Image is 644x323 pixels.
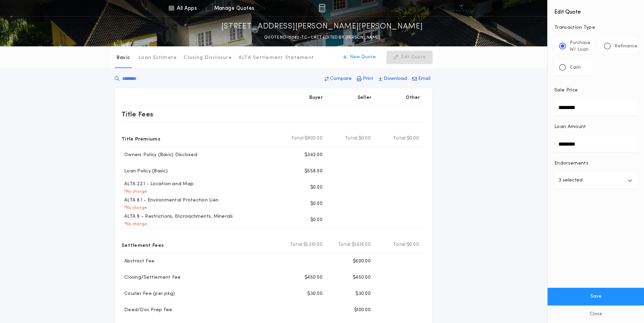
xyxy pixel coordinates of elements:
span: $0.00 [407,135,419,142]
p: * No charge [122,205,147,211]
p: Download [384,76,407,82]
p: Purchase W/ Loan [570,40,590,53]
input: Loan Amount [554,136,637,152]
span: $1,616.00 [352,241,371,248]
p: Cash [570,64,581,71]
p: Title Premiums [122,133,160,144]
span: $0.00 [358,135,371,142]
button: Edit Quote [387,51,433,64]
p: Seller [357,94,372,101]
p: Closing Disclosure [184,55,232,61]
b: Total: [291,135,305,142]
p: $0.00 [310,184,323,191]
p: Closing/Settlement Fee [122,274,181,281]
b: Total: [345,135,358,142]
input: Sale Price [554,99,637,115]
span: $1,316.00 [303,241,323,248]
button: Close [548,305,644,323]
p: $30.00 [307,290,323,297]
p: Loan Estimate [139,55,177,61]
p: $342.00 [305,152,323,158]
p: Endorsements [554,160,637,167]
button: Save [548,288,644,305]
p: * No charge [122,189,147,194]
button: Compare [323,73,354,85]
b: Total: [338,241,352,248]
button: Download [376,73,409,85]
p: Transaction Type [554,24,637,31]
button: Print [355,73,375,85]
p: Sale Price [554,87,578,94]
p: ALTA Settlement Statement [239,55,314,61]
p: * No charge [122,221,147,227]
p: New Quote [350,54,376,61]
h4: Edit Quote [554,4,637,16]
p: $30.00 [355,290,371,297]
p: Email [418,76,430,82]
p: $0.00 [310,200,323,207]
p: $450.00 [305,274,323,281]
p: 3 selected [558,176,583,185]
p: QUOTE ND-11082-TC - LAST EDITED BY [PERSON_NAME] [264,34,380,41]
p: [STREET_ADDRESS][PERSON_NAME][PERSON_NAME] [221,21,423,32]
p: Loan Amount [554,124,586,130]
b: Total: [393,241,407,248]
p: Settlement Fees [122,239,164,250]
p: Compare [330,76,352,82]
p: Loan Policy (Basic) [122,168,168,175]
img: vs-icon [449,5,474,12]
span: $900.00 [305,135,323,142]
p: Title Fees [122,109,153,120]
p: Courier Fee (per pkg) [122,290,175,297]
button: New Quote [336,51,383,64]
button: 3 selected [554,172,637,189]
p: Other [406,94,420,101]
p: $600.00 [353,258,371,265]
p: ALTA 9 - Restrictions, Encroachments, Minerals [122,213,233,220]
p: $558.00 [305,168,323,175]
img: img [319,4,325,12]
p: Owners Policy (Basic) Disclosed [122,152,197,158]
span: $0.00 [407,241,419,248]
b: Total: [290,241,303,248]
p: Edit Quote [401,54,426,61]
b: Total: [393,135,407,142]
button: Email [410,73,433,85]
p: $100.00 [354,307,371,314]
p: Abstract Fee [122,258,154,265]
p: ALTA 8.1 - Environmental Protection Lien [122,197,219,204]
p: Refinance [614,43,638,50]
p: $450.00 [353,274,371,281]
p: Buyer [309,94,323,101]
p: Print [363,76,373,82]
p: ALTA 22.1 - Location and Map [122,181,194,188]
p: Deed/Doc Prep Fee [122,307,172,314]
p: Basic [116,55,130,61]
p: $0.00 [310,217,323,223]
